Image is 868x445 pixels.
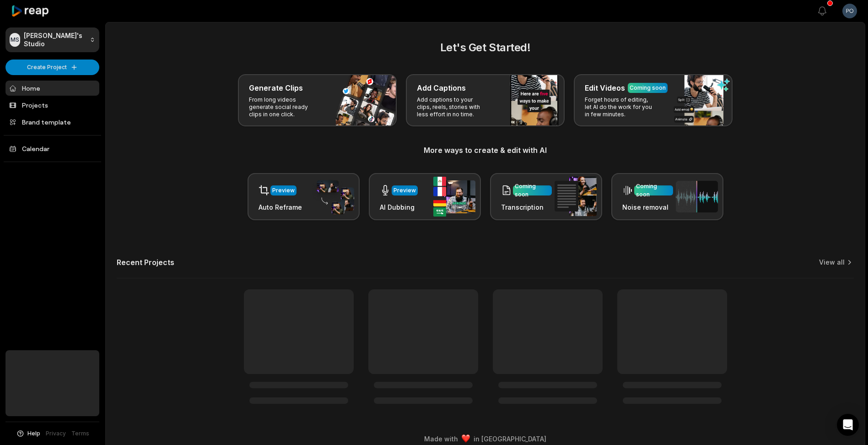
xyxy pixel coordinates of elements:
[16,429,40,438] button: Help
[462,434,470,443] img: heart emoji
[117,258,174,267] h2: Recent Projects
[117,39,854,56] h2: Let's Get Started!
[837,414,859,436] div: Open Intercom Messenger
[555,177,597,216] img: transcription.png
[676,181,718,212] img: noise_removal.png
[5,114,99,130] a: Brand template
[630,84,666,92] div: Coming soon
[5,81,99,96] a: Home
[114,434,857,444] div: Made with in [GEOGRAPHIC_DATA]
[46,429,66,438] a: Privacy
[585,96,656,118] p: Forget hours of editing, let AI do the work for you in few minutes.
[515,182,550,199] div: Coming soon
[417,82,466,93] h3: Add Captions
[249,96,320,118] p: From long videos generate social ready clips in one click.
[5,141,99,156] a: Calendar
[622,202,673,212] h3: Noise removal
[249,82,303,93] h3: Generate Clips
[636,182,671,199] div: Coming soon
[10,33,20,47] div: MS
[501,202,552,212] h3: Transcription
[5,98,99,113] a: Projects
[27,429,40,438] span: Help
[380,202,418,212] h3: AI Dubbing
[585,82,625,93] h3: Edit Videos
[819,258,845,267] a: View all
[71,429,89,438] a: Terms
[312,179,354,215] img: auto_reframe.png
[394,186,416,195] div: Preview
[259,202,302,212] h3: Auto Reframe
[24,32,86,48] p: [PERSON_NAME]'s Studio
[272,186,295,195] div: Preview
[117,145,854,156] h3: More ways to create & edit with AI
[5,60,99,75] button: Create Project
[433,177,475,217] img: ai_dubbing.png
[417,96,488,118] p: Add captions to your clips, reels, stories with less effort in no time.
